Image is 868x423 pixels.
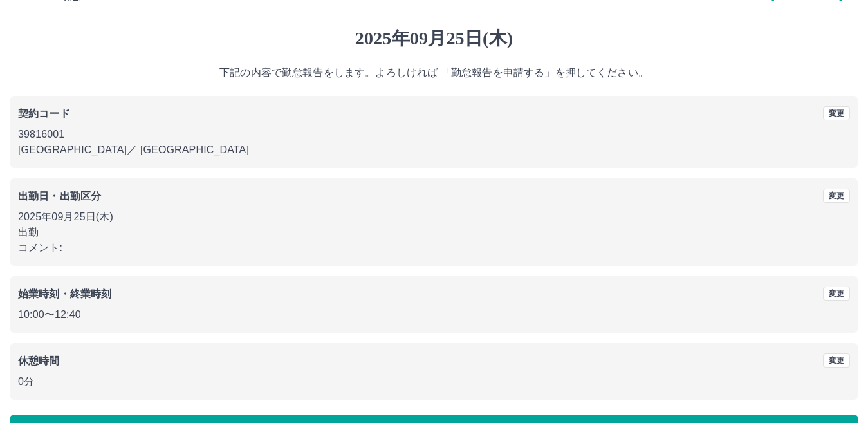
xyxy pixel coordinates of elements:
[18,209,850,225] p: 2025年09月25日(木)
[18,108,70,119] b: 契約コード
[823,287,850,301] button: 変更
[18,240,850,256] p: コメント:
[823,353,850,368] button: 変更
[10,65,858,80] p: 下記の内容で勤怠報告をします。よろしければ 「勤怠報告を申請する」を押してください。
[18,307,850,323] p: 10:00 〜 12:40
[18,142,850,158] p: [GEOGRAPHIC_DATA] ／ [GEOGRAPHIC_DATA]
[18,225,850,240] p: 出勤
[823,189,850,203] button: 変更
[18,191,101,202] b: 出勤日・出勤区分
[18,374,850,390] p: 0分
[823,106,850,120] button: 変更
[18,288,111,299] b: 始業時刻・終業時刻
[10,28,858,50] h1: 2025年09月25日(木)
[18,127,850,142] p: 39816001
[18,355,60,366] b: 休憩時間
